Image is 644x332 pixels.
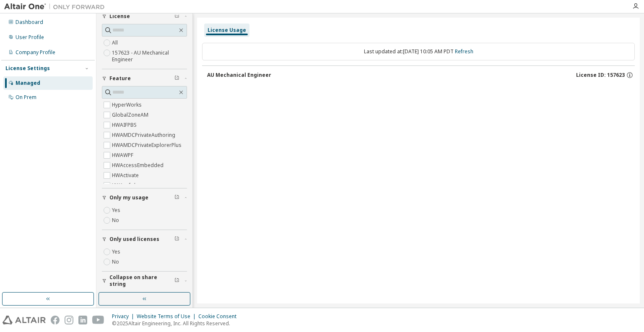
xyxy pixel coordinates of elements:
div: AU Mechanical Engineer [207,72,271,78]
img: altair_logo.svg [3,316,46,324]
img: linkedin.svg [78,316,87,324]
label: No [112,257,121,267]
span: Clear filter [174,236,179,243]
button: Only my usage [102,188,187,207]
span: Feature [109,75,131,82]
div: User Profile [16,34,44,41]
label: HWAcufwh [112,180,139,191]
img: instagram.svg [65,316,73,324]
button: Feature [102,69,187,88]
button: Only used licenses [102,230,187,248]
span: Only used licenses [109,236,159,243]
a: Refresh [455,48,473,55]
label: HWAMDCPrivateAuthoring [112,130,177,140]
div: Managed [16,80,40,86]
label: HWAccessEmbedded [112,160,165,170]
span: Only my usage [109,194,148,201]
img: youtube.svg [92,316,104,324]
img: facebook.svg [51,316,60,324]
span: Collapse on share string [109,274,174,288]
button: License [102,7,187,26]
span: Clear filter [174,277,179,284]
div: Dashboard [16,19,43,26]
div: Website Terms of Use [137,313,198,320]
span: Clear filter [174,194,179,201]
button: Collapse on share string [102,272,187,290]
label: HWActivate [112,170,140,180]
span: License ID: 157623 [576,72,625,78]
span: Clear filter [174,75,179,82]
div: License Usage [208,27,246,34]
span: License [109,13,130,20]
div: Privacy [112,313,137,320]
label: HWAMDCPrivateExplorerPlus [112,140,183,150]
div: Last updated at: [DATE] 10:05 AM PDT [202,43,635,60]
div: Company Profile [16,49,55,56]
label: Yes [112,247,122,257]
img: Altair One [4,3,109,11]
label: HyperWorks [112,100,143,110]
label: Yes [112,205,122,215]
div: License Settings [5,65,50,72]
p: © 2025 Altair Engineering, Inc. All Rights Reserved. [112,320,241,327]
div: Cookie Consent [198,313,241,320]
label: All [112,38,119,48]
label: HWAIFPBS [112,120,138,130]
label: 157623 - AU Mechanical Engineer [112,48,187,65]
div: On Prem [16,94,36,101]
span: Clear filter [174,13,179,20]
label: No [112,215,121,225]
button: AU Mechanical EngineerLicense ID: 157623 [207,66,635,84]
label: HWAWPF [112,150,135,160]
label: GlobalZoneAM [112,110,150,120]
